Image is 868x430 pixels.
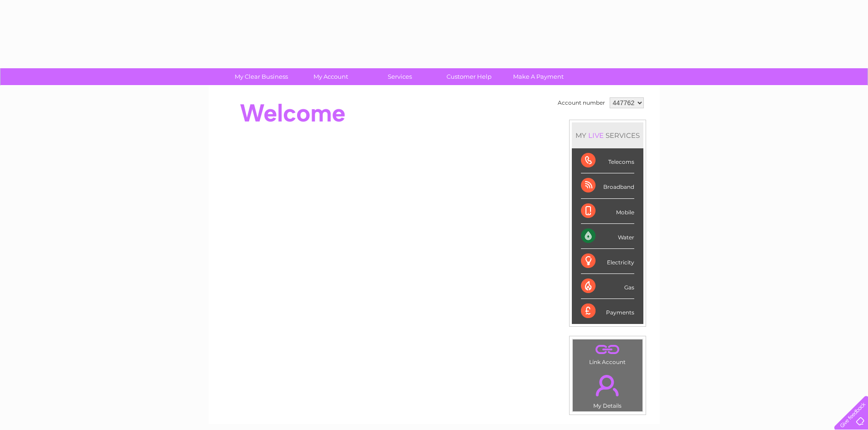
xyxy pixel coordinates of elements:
[581,274,634,299] div: Gas
[431,68,507,85] a: Customer Help
[581,173,634,198] div: Broadband
[575,342,640,358] a: .
[586,131,606,140] div: LIVE
[581,249,634,274] div: Electricity
[224,68,299,85] a: My Clear Business
[581,148,634,173] div: Telecoms
[572,122,643,148] div: MY SERVICES
[555,95,607,111] td: Account number
[501,68,576,85] a: Make A Payment
[581,224,634,249] div: Water
[572,339,643,368] td: Link Account
[572,367,643,412] td: My Details
[293,68,368,85] a: My Account
[575,369,640,401] a: .
[581,199,634,224] div: Mobile
[581,299,634,324] div: Payments
[362,68,437,85] a: Services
